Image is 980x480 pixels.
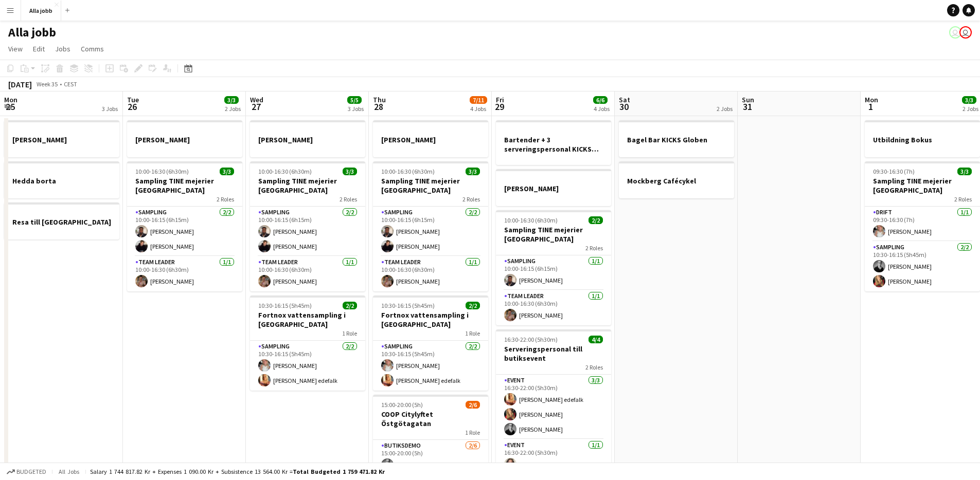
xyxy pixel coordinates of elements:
span: Mon [4,95,17,104]
span: 10:30-16:15 (5h45m) [381,302,435,309]
span: View [8,44,23,53]
span: 4/4 [589,336,603,343]
h3: Mockberg Cafécykel [619,176,734,186]
div: 2 Jobs [225,105,241,113]
h3: Sampling TINE mejerier [GEOGRAPHIC_DATA] [373,176,488,195]
app-job-card: 16:30-22:00 (5h30m)4/4Serveringspersonal till butiksevent2 RolesEvent3/316:30-22:00 (5h30m)[PERSO... [496,329,611,474]
app-card-role: Team Leader1/110:00-16:30 (6h30m)[PERSON_NAME] [250,256,365,291]
span: 15:00-20:00 (5h) [381,401,423,409]
div: 09:30-16:30 (7h)3/3Sampling TINE mejerier [GEOGRAPHIC_DATA]2 RolesDrift1/109:30-16:30 (7h)[PERSON... [865,161,980,291]
span: 1 Role [465,329,480,337]
app-job-card: [PERSON_NAME] [127,120,242,157]
div: Hedda borta [4,161,119,198]
div: 10:00-16:30 (6h30m)3/3Sampling TINE mejerier [GEOGRAPHIC_DATA]2 RolesSampling2/210:00-16:15 (6h15... [373,161,488,291]
span: 10:00-16:30 (6h30m) [504,216,558,224]
app-card-role: Team Leader1/110:00-16:30 (6h30m)[PERSON_NAME] [496,290,611,325]
app-card-role: Sampling2/210:00-16:15 (6h15m)[PERSON_NAME][PERSON_NAME] [373,207,488,256]
span: Sun [742,95,754,104]
div: 3 Jobs [348,105,364,113]
span: 25 [3,101,17,113]
app-card-role: Team Leader1/110:00-16:30 (6h30m)[PERSON_NAME] [373,256,488,291]
app-card-role: Event3/316:30-22:00 (5h30m)[PERSON_NAME] edefalk[PERSON_NAME][PERSON_NAME] [496,375,611,439]
h3: Fortnox vattensampling i [GEOGRAPHIC_DATA] [250,310,365,329]
div: [PERSON_NAME] [496,169,611,206]
span: 31 [740,101,754,113]
div: 2 Jobs [963,105,978,113]
span: 3/3 [957,168,972,175]
span: Week 35 [34,80,60,88]
span: Comms [81,44,104,53]
h1: Alla jobb [8,25,56,40]
div: 4 Jobs [594,105,610,113]
app-job-card: [PERSON_NAME] [373,120,488,157]
div: 3 Jobs [102,105,118,113]
app-job-card: 10:30-16:15 (5h45m)2/2Fortnox vattensampling i [GEOGRAPHIC_DATA]1 RoleSampling2/210:30-16:15 (5h4... [373,296,488,391]
h3: Hedda borta [4,176,119,186]
span: 2/2 [466,302,480,309]
app-job-card: Utbildning Bokus [865,120,980,157]
span: 10:30-16:15 (5h45m) [258,302,312,309]
button: Budgeted [5,466,48,477]
span: 10:00-16:30 (6h30m) [258,168,312,175]
span: 29 [494,101,504,113]
span: 2 Roles [462,195,480,203]
span: Wed [250,95,263,104]
h3: Serveringspersonal till butiksevent [496,344,611,363]
div: 10:30-16:15 (5h45m)2/2Fortnox vattensampling i [GEOGRAPHIC_DATA]1 RoleSampling2/210:30-16:15 (5h4... [250,296,365,391]
span: 2 Roles [585,363,603,371]
h3: [PERSON_NAME] [4,135,119,144]
div: 4 Jobs [470,105,487,113]
span: 2 Roles [217,195,234,203]
div: [DATE] [8,79,32,89]
app-card-role: Drift1/109:30-16:30 (7h)[PERSON_NAME] [865,207,980,242]
span: 3/3 [224,96,239,104]
button: Alla jobb [21,1,61,21]
app-card-role: Sampling2/210:30-16:15 (5h45m)[PERSON_NAME][PERSON_NAME] [865,242,980,291]
h3: Sampling TINE mejerier [GEOGRAPHIC_DATA] [496,225,611,244]
span: Edit [33,44,45,53]
app-user-avatar: Emil Hasselberg [959,26,972,39]
app-card-role: Team Leader1/110:00-16:30 (6h30m)[PERSON_NAME] [127,256,242,291]
span: Total Budgeted 1 759 471.82 kr [293,468,385,475]
span: 2 Roles [585,244,603,252]
h3: Utbildning Bokus [865,135,980,144]
span: 2 Roles [340,195,357,203]
span: 28 [371,101,386,113]
span: 7/11 [470,96,487,104]
app-card-role: Sampling2/210:30-16:15 (5h45m)[PERSON_NAME][PERSON_NAME] edefalk [373,341,488,391]
app-job-card: 10:00-16:30 (6h30m)3/3Sampling TINE mejerier [GEOGRAPHIC_DATA]2 RolesSampling2/210:00-16:15 (6h15... [127,161,242,291]
app-card-role: Sampling1/110:00-16:15 (6h15m)[PERSON_NAME] [496,255,611,290]
h3: [PERSON_NAME] [496,184,611,193]
div: [PERSON_NAME] [250,120,365,157]
div: CEST [64,80,77,88]
app-job-card: Resa till [GEOGRAPHIC_DATA] [4,202,119,239]
h3: Sampling TINE mejerier [GEOGRAPHIC_DATA] [127,176,242,195]
div: Bagel Bar KICKS Globen [619,120,734,157]
app-job-card: [PERSON_NAME] [4,120,119,157]
h3: Sampling TINE mejerier [GEOGRAPHIC_DATA] [865,176,980,195]
span: 3/3 [962,96,976,104]
span: 3/3 [343,168,357,175]
span: 5/5 [347,96,362,104]
app-user-avatar: August Löfgren [949,26,961,39]
h3: Bagel Bar KICKS Globen [619,135,734,144]
div: 10:00-16:30 (6h30m)3/3Sampling TINE mejerier [GEOGRAPHIC_DATA]2 RolesSampling2/210:00-16:15 (6h15... [250,161,365,291]
app-job-card: Mockberg Cafécykel [619,161,734,198]
span: 1 [863,101,878,113]
span: 16:30-22:00 (5h30m) [504,336,558,343]
app-card-role: Sampling2/210:00-16:15 (6h15m)[PERSON_NAME][PERSON_NAME] [250,207,365,256]
span: Jobs [55,44,70,53]
app-card-role: Sampling2/210:30-16:15 (5h45m)[PERSON_NAME][PERSON_NAME] edefalk [250,341,365,391]
span: 26 [126,101,139,113]
app-card-role: Sampling2/210:00-16:15 (6h15m)[PERSON_NAME][PERSON_NAME] [127,207,242,256]
span: 2/2 [343,302,357,309]
span: Budgeted [16,468,46,475]
h3: Sampling TINE mejerier [GEOGRAPHIC_DATA] [250,176,365,195]
app-job-card: Bartender + 3 serveringspersonal KICKS Globen [496,120,611,165]
span: 1 Role [465,429,480,436]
